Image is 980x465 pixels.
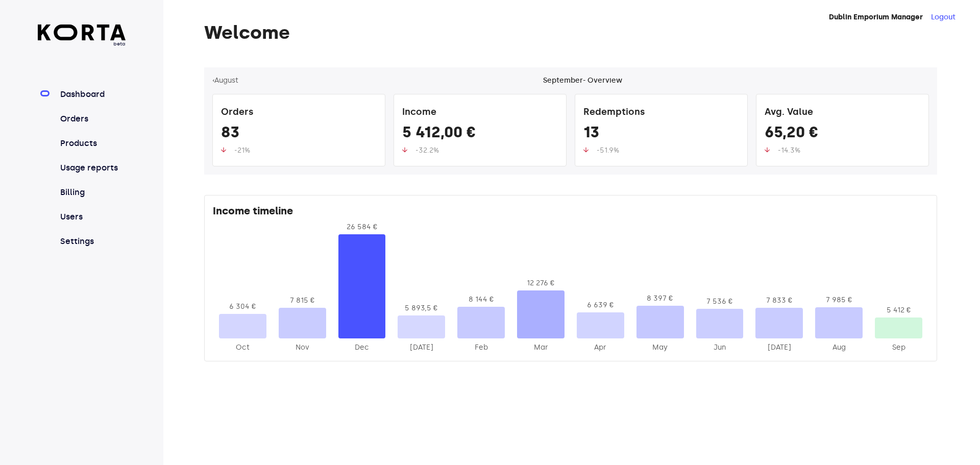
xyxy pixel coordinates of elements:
div: 5 412,00 € [402,123,558,145]
a: Settings [58,235,126,248]
span: -21% [234,146,250,155]
div: Income [402,103,558,123]
img: up [221,147,226,153]
img: up [765,147,770,153]
span: -32.2% [415,146,439,155]
div: 2025-May [636,342,684,353]
div: 7 815 € [279,296,326,306]
div: 26 584 € [338,222,386,232]
div: 5 893,5 € [398,303,445,313]
div: Orders [221,103,377,123]
div: 2024-Nov [279,342,326,353]
a: Orders [58,113,126,125]
h1: Welcome [204,22,937,43]
span: -51.9% [597,146,619,155]
img: Korta [38,25,126,40]
a: Dashboard [58,88,126,101]
div: 8 144 € [457,295,505,305]
img: up [583,147,589,153]
div: 7 833 € [755,296,803,306]
div: 2025-Sep [875,342,922,353]
div: Redemptions [583,103,739,123]
div: 6 639 € [577,300,624,310]
a: Billing [58,186,126,199]
div: 7 985 € [815,295,863,305]
div: 2025-Aug [815,342,863,353]
div: 2025-Jan [398,342,445,353]
button: Logout [931,12,955,22]
div: 7 536 € [696,297,744,307]
div: 8 397 € [636,293,684,304]
strong: Dublin Emporium Manager [829,13,923,21]
div: 2025-Feb [457,342,505,353]
div: 2025-Mar [517,342,565,353]
div: Income timeline [213,204,928,222]
div: 2025-Apr [577,342,624,353]
div: 13 [583,123,739,145]
span: -14.3% [778,146,800,155]
div: 2024-Oct [219,342,266,353]
div: 5 412 € [875,305,922,315]
div: 2025-Jun [696,342,744,353]
a: Products [58,137,126,150]
a: Usage reports [58,162,126,174]
div: Avg. Value [765,103,920,123]
a: beta [38,25,126,47]
div: 6 304 € [219,302,266,312]
div: 12 276 € [517,278,565,288]
div: 2025-Jul [755,342,803,353]
div: 2024-Dec [338,342,386,353]
button: ‹August [212,76,238,86]
a: Users [58,211,126,223]
div: 65,20 € [765,123,920,145]
div: September - Overview [543,76,622,86]
span: beta [38,40,126,47]
img: up [402,147,407,153]
div: 83 [221,123,377,145]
